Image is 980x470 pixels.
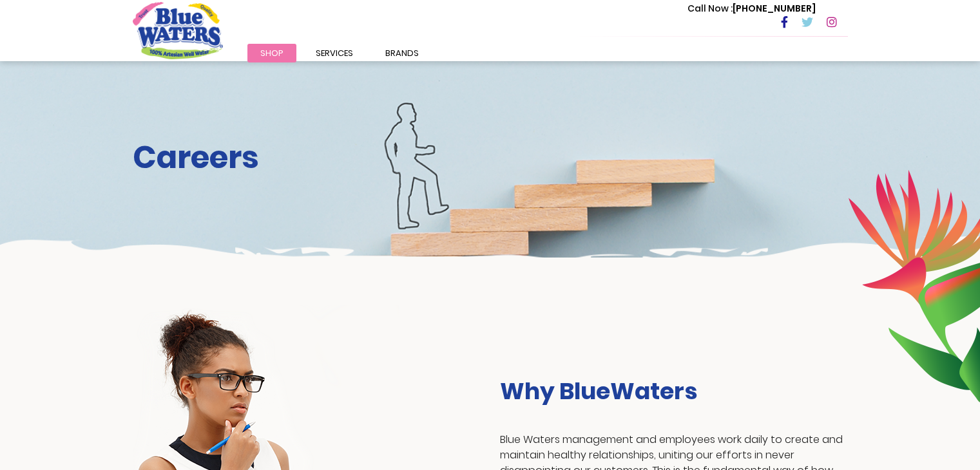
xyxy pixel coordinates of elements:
[385,47,419,59] span: Brands
[303,44,366,62] a: Services
[133,139,848,176] h2: Careers
[247,44,296,62] a: Shop
[848,169,980,402] img: career-intro-leaves.png
[372,44,432,62] a: Brands
[687,2,816,15] p: [PHONE_NUMBER]
[500,377,848,405] h3: Why BlueWaters
[133,2,223,59] a: store logo
[260,47,283,59] span: Shop
[687,2,733,15] span: Call Now :
[316,47,353,59] span: Services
